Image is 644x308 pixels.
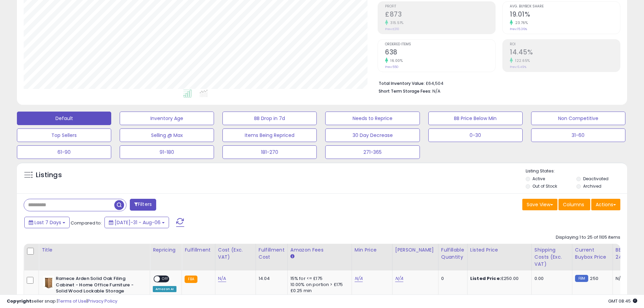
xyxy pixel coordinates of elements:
button: [DATE]-31 - Aug-06 [104,217,169,228]
span: Profit [385,5,495,8]
div: Repricing [153,246,179,254]
span: Columns [563,201,584,208]
a: Privacy Policy [88,298,117,304]
div: Fulfillment [185,246,212,254]
div: Min Price [355,246,389,254]
small: Prev: 550 [385,65,399,69]
a: N/A [355,275,363,282]
div: 10.00% on portion > £175 [290,282,347,288]
button: 31-60 [531,128,625,142]
div: BB Share 24h. [616,246,640,261]
small: 16.00% [388,58,403,63]
b: Total Inventory Value: [379,80,425,86]
small: 122.65% [513,58,530,63]
button: Top Sellers [17,128,111,142]
small: Prev: 6.49% [510,65,526,69]
b: Short Term Storage Fees: [379,88,431,94]
label: Out of Stock [532,183,557,189]
span: OFF [160,276,171,282]
small: 315.51% [388,20,404,25]
button: BB Price Below Min [428,112,523,125]
div: Displaying 1 to 25 of 1105 items [556,234,620,241]
button: 271-365 [325,145,420,159]
small: FBM [575,275,588,282]
button: Non Competitive [531,112,625,125]
div: Amazon Fees [290,246,349,254]
button: Items Being Repriced [222,128,317,142]
span: ROI [510,43,620,46]
div: seller snap | | [7,298,117,305]
h2: £873 [385,10,495,20]
button: BB Drop in 7d [222,112,317,125]
strong: Copyright [7,298,31,304]
small: 23.76% [513,20,528,25]
span: 250 [590,275,598,282]
button: Save View [522,199,557,210]
button: Needs to Reprice [325,112,420,125]
div: £250.00 [470,276,526,282]
div: 0.00 [534,276,567,282]
small: Amazon Fees. [290,254,294,260]
div: Fulfillment Cost [259,246,285,261]
button: Selling @ Max [120,128,214,142]
label: Deactivated [583,176,609,182]
div: Fulfillable Quantity [441,246,464,261]
li: £64,504 [379,79,615,87]
h2: 19.01% [510,10,620,20]
button: Filters [130,199,156,211]
div: [PERSON_NAME] [395,246,435,254]
span: Ordered Items [385,43,495,46]
h2: 638 [385,48,495,57]
b: Listed Price: [470,275,501,282]
span: Avg. Buybox Share [510,5,620,8]
small: FBA [185,276,197,283]
div: Shipping Costs (Exc. VAT) [534,246,569,268]
a: N/A [218,275,226,282]
div: 15% for <= £175 [290,276,347,282]
label: Archived [583,183,601,189]
small: Prev: £210 [385,27,399,31]
button: 0-30 [428,128,523,142]
div: Current Buybox Price [575,246,610,261]
div: Title [42,246,147,254]
span: Last 7 Days [34,219,61,226]
small: Prev: 15.36% [510,27,527,31]
label: Active [532,176,545,182]
button: Default [17,112,111,125]
div: Cost (Exc. VAT) [218,246,253,261]
span: Compared to: [71,220,102,226]
h2: 14.45% [510,48,620,57]
a: N/A [395,275,403,282]
button: Last 7 Days [24,217,70,228]
div: 0 [441,276,462,282]
h5: Listings [36,170,62,180]
button: Columns [558,199,590,210]
img: 41n2FvBT+aL._SL40_.jpg [43,276,54,289]
p: Listing States: [526,168,627,174]
a: Terms of Use [58,298,87,304]
button: 181-270 [222,145,317,159]
span: 2025-08-14 08:45 GMT [608,298,637,304]
span: [DATE]-31 - Aug-06 [115,219,161,226]
div: Amazon AI [153,286,176,292]
button: 91-180 [120,145,214,159]
span: N/A [432,88,440,94]
button: 30 Day Decrease [325,128,420,142]
div: 14.04 [259,276,282,282]
button: 61-90 [17,145,111,159]
button: Actions [591,199,620,210]
div: N/A [616,276,638,282]
div: Listed Price [470,246,529,254]
button: Inventory Age [120,112,214,125]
